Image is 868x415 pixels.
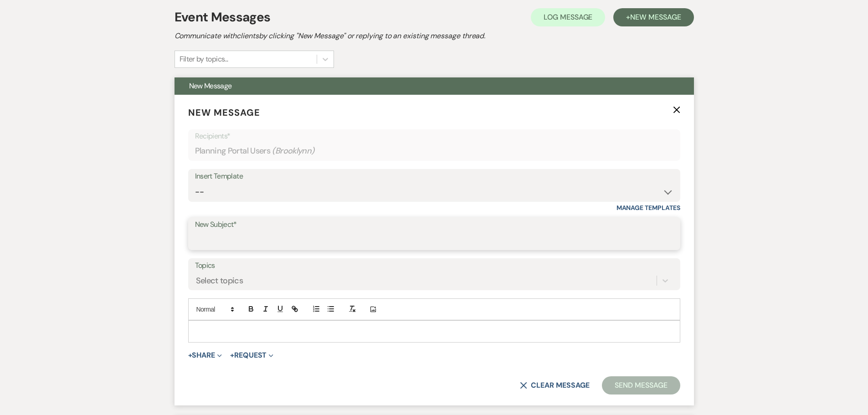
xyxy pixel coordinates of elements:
[188,107,260,118] span: New Message
[613,8,693,26] button: +New Message
[230,352,234,359] span: +
[195,170,673,183] div: Insert Template
[188,352,222,359] button: Share
[520,382,589,389] button: Clear message
[175,31,694,41] h2: Communicate with clients by clicking "New Message" or replying to an existing message thread.
[195,130,673,142] p: Recipients*
[630,12,681,22] span: New Message
[195,259,673,272] label: Topics
[531,8,605,26] button: Log Message
[195,218,673,231] label: New Subject*
[188,352,192,359] span: +
[196,275,243,287] div: Select topics
[272,145,315,157] span: ( Brooklynn )
[180,54,228,65] div: Filter by topics...
[544,12,592,22] span: Log Message
[602,376,680,395] button: Send Message
[189,81,232,91] span: New Message
[616,204,680,212] a: Manage Templates
[195,142,673,160] div: Planning Portal Users
[175,8,271,27] h1: Event Messages
[230,352,273,359] button: Request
